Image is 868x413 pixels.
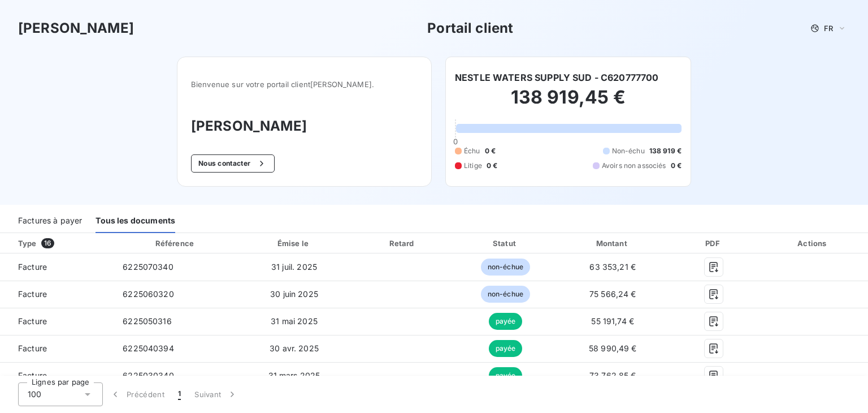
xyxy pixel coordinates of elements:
[591,316,634,326] span: 55 191,74 €
[602,161,666,171] span: Avoirs non associés
[103,382,171,406] button: Précédent
[464,161,482,171] span: Litige
[457,238,554,249] div: Statut
[9,343,105,354] span: Facture
[427,18,513,38] h3: Portail client
[671,238,756,249] div: PDF
[489,340,523,357] span: payée
[270,343,319,353] span: 30 avr. 2025
[271,262,317,272] span: 31 juil. 2025
[191,154,275,173] button: Nous contacter
[28,389,41,400] span: 100
[191,116,418,136] h3: [PERSON_NAME]
[485,146,496,156] span: 0 €
[464,146,480,156] span: Échu
[589,262,636,272] span: 63 353,21 €
[18,18,134,38] h3: [PERSON_NAME]
[489,313,523,330] span: payée
[589,371,636,380] span: 73 762,85 €
[671,161,682,171] span: 0 €
[188,382,245,406] button: Suivant
[455,71,659,84] h6: NESTLE WATERS SUPPLY SUD - C620777700
[612,146,645,156] span: Non-échu
[489,367,523,384] span: payée
[270,289,318,299] span: 30 juin 2025
[481,286,530,303] span: non-échue
[123,262,173,272] span: 6225070340
[155,239,194,248] div: Référence
[487,161,497,171] span: 0 €
[353,238,453,249] div: Retard
[171,382,188,406] button: 1
[191,80,418,89] span: Bienvenue sur votre portail client [PERSON_NAME] .
[123,343,174,353] span: 6225040394
[11,238,111,249] div: Type
[271,316,318,326] span: 31 mai 2025
[761,238,866,249] div: Actions
[453,137,458,146] span: 0
[123,371,174,380] span: 6225030340
[9,289,105,300] span: Facture
[9,261,105,273] span: Facture
[96,209,175,233] div: Tous les documents
[178,389,181,400] span: 1
[455,86,682,120] h2: 138 919,45 €
[558,238,667,249] div: Montant
[649,146,682,156] span: 138 919 €
[240,238,348,249] div: Émise le
[268,371,320,380] span: 31 mars 2025
[589,289,636,299] span: 75 566,24 €
[123,316,172,326] span: 6225050316
[123,289,174,299] span: 6225060320
[9,370,105,381] span: Facture
[824,24,833,33] span: FR
[41,238,54,248] span: 16
[481,259,530,276] span: non-échue
[18,209,82,233] div: Factures à payer
[589,343,637,353] span: 58 990,49 €
[9,316,105,327] span: Facture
